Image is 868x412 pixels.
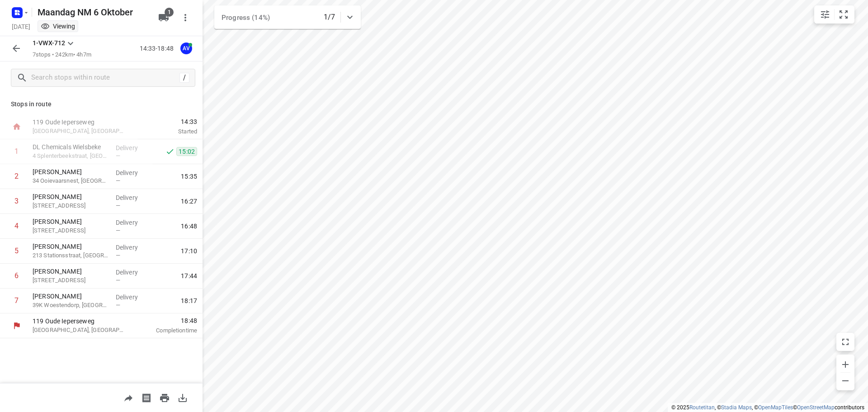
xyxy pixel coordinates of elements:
p: Delivery [116,193,149,202]
p: Stops in route [11,99,192,109]
div: 1 [14,147,19,156]
button: 1 [155,9,173,27]
div: 6 [14,271,19,280]
p: 14:33-18:48 [140,44,177,53]
p: Delivery [116,243,149,252]
span: 16:48 [181,222,197,231]
p: Started [137,127,197,136]
span: — [116,202,120,209]
p: Delivery [116,268,149,277]
p: [PERSON_NAME] [33,267,108,276]
span: 17:10 [181,246,197,256]
p: 1-VWX-712 [33,38,65,48]
p: 135 Wenduinesteenweg, De Haan [33,201,108,210]
p: Delivery [116,293,149,302]
p: 119 Grote Veldstraat, Staden [33,276,108,285]
p: 213 Stationsstraat, Ichtegem [33,251,108,260]
div: 7 [14,296,19,305]
span: Download route [174,393,192,402]
span: 18:17 [181,296,197,305]
p: 1/7 [324,12,335,23]
span: — [116,177,120,184]
p: [GEOGRAPHIC_DATA], [GEOGRAPHIC_DATA] [33,326,127,335]
a: Routetitan [689,404,715,411]
span: 15:35 [181,172,197,181]
span: 17:44 [181,271,197,280]
span: Share route [119,393,137,402]
div: 5 [14,246,19,255]
span: — [116,277,120,284]
p: [GEOGRAPHIC_DATA], [GEOGRAPHIC_DATA] [33,127,127,136]
span: — [116,152,120,159]
p: [STREET_ADDRESS] [33,226,108,235]
span: 16:27 [181,197,197,206]
p: [PERSON_NAME] [33,292,108,301]
p: [PERSON_NAME] [33,217,108,226]
button: Map settings [816,5,834,24]
span: Progress (14%) [222,14,270,22]
div: 4 [14,222,19,230]
span: — [116,302,120,308]
span: 18:48 [137,316,197,325]
div: You are currently in view mode. To make any changes, go to edit project. [41,22,75,31]
li: © 2025 , © , © © contributors [671,404,864,411]
p: Completion time [137,326,197,335]
span: Assigned to Axel Verzele [177,44,195,52]
button: Fit zoom [835,5,853,24]
p: DL Chemicals Wielsbeke [33,142,108,152]
button: More [176,9,194,27]
span: — [116,227,120,234]
div: Progress (14%)1/7 [214,5,361,29]
a: OpenMapTiles [758,404,793,411]
span: Print route [156,393,174,402]
p: 7 stops • 242km • 4h7m [33,51,91,59]
p: 4 Splenterbeekstraat, Wielsbeke [33,152,108,161]
div: 2 [14,172,19,180]
a: OpenStreetMap [797,404,835,411]
p: 34 Ooievaarsnest, [GEOGRAPHIC_DATA] [33,176,108,185]
span: — [116,252,120,259]
input: Search stops within route [31,71,179,85]
p: Delivery [116,218,149,227]
div: 3 [14,197,19,205]
p: [PERSON_NAME] [33,192,108,201]
p: 39K Woestendorp, Vleteren [33,301,108,310]
a: Stadia Maps [721,404,752,411]
p: [PERSON_NAME] [33,167,108,176]
span: 1 [165,8,174,17]
span: 14:33 [137,117,197,126]
p: 119 Oude Ieperseweg [33,317,127,326]
p: 119 Oude Ieperseweg [33,118,127,127]
div: / [179,73,189,83]
p: [PERSON_NAME] [33,242,108,251]
span: 15:02 [176,147,197,156]
p: Delivery [116,168,149,177]
div: small contained button group [814,5,854,24]
p: Delivery [116,143,149,152]
span: Print shipping labels [137,393,156,402]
